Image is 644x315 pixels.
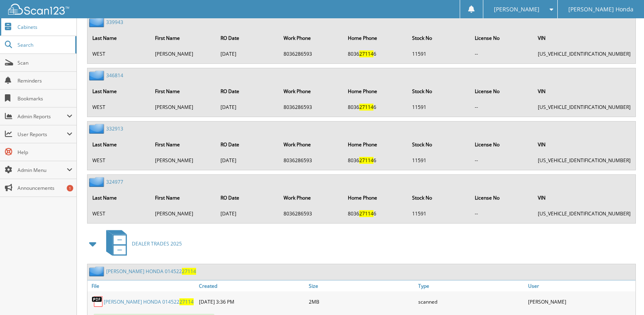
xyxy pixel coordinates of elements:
td: 8036 6 [344,100,407,114]
span: Scan [17,59,72,66]
img: folder2.png [89,124,106,134]
a: Type [416,280,526,291]
img: scan123-logo-white.svg [8,4,69,15]
td: 11591 [408,154,470,167]
th: First Name [151,136,216,153]
td: 8036 6 [344,47,407,61]
span: Help [17,149,72,156]
th: Stock No [408,83,470,100]
span: DEALER TRADES 2025 [132,240,182,247]
td: WEST [88,100,150,114]
th: VIN [534,136,635,153]
td: [PERSON_NAME] [151,100,216,114]
a: 324977 [106,178,123,185]
th: Last Name [88,83,150,100]
td: [DATE] [216,47,278,61]
span: User Reports [17,131,67,138]
th: Home Phone [344,189,407,206]
img: PDF.png [92,295,104,308]
th: Stock No [408,30,470,46]
td: [DATE] [216,154,278,167]
span: Search [17,41,71,48]
th: Last Name [88,30,150,46]
th: Home Phone [344,30,407,46]
td: 8036 6 [344,154,407,167]
td: -- [471,47,533,61]
th: RO Date [216,30,278,46]
span: Announcements [17,185,72,191]
td: WEST [88,47,150,61]
a: [PERSON_NAME] HONDA 01452227114 [106,268,196,275]
td: 11591 [408,100,470,114]
img: folder2.png [89,177,106,187]
th: License No [471,83,533,100]
a: DEALER TRADES 2025 [101,228,182,260]
a: Size [307,280,416,291]
div: 1 [67,185,73,191]
th: Last Name [88,136,150,153]
td: -- [471,207,533,220]
th: Work Phone [279,83,343,100]
th: Work Phone [279,136,343,153]
td: [DATE] [216,100,278,114]
td: [US_VEHICLE_IDENTIFICATION_NUMBER] [534,154,635,167]
th: Work Phone [279,30,343,46]
th: First Name [151,83,216,100]
span: Cabinets [17,24,72,30]
td: WEST [88,154,150,167]
td: [US_VEHICLE_IDENTIFICATION_NUMBER] [534,100,635,114]
td: [DATE] [216,207,278,220]
td: [PERSON_NAME] [151,154,216,167]
span: 27114 [179,298,194,305]
td: 11591 [408,207,470,220]
th: Home Phone [344,83,407,100]
div: 2MB [307,293,416,310]
th: First Name [151,189,216,206]
td: [PERSON_NAME] [151,207,216,220]
td: -- [471,100,533,114]
th: Home Phone [344,136,407,153]
div: scanned [416,293,526,310]
td: -- [471,154,533,167]
th: Work Phone [279,189,343,206]
div: [PERSON_NAME] [526,293,635,310]
img: folder2.png [89,70,106,80]
a: User [526,280,635,291]
th: VIN [534,30,635,46]
th: VIN [534,189,635,206]
td: 11591 [408,47,470,61]
th: License No [471,136,533,153]
a: Created [197,280,306,291]
td: 8036286593 [279,207,343,220]
th: RO Date [216,136,278,153]
th: Stock No [408,189,470,206]
span: Bookmarks [17,95,72,102]
a: 339943 [106,19,123,26]
span: Reminders [17,77,72,84]
td: [PERSON_NAME] [151,47,216,61]
span: 27114 [359,210,373,217]
th: RO Date [216,83,278,100]
span: 27114 [359,50,373,57]
span: 27114 [359,104,373,111]
td: [US_VEHICLE_IDENTIFICATION_NUMBER] [534,207,635,220]
td: [US_VEHICLE_IDENTIFICATION_NUMBER] [534,47,635,61]
a: 346814 [106,72,123,79]
span: Admin Reports [17,113,67,120]
span: [PERSON_NAME] [494,7,539,12]
a: [PERSON_NAME] HONDA 01452227114 [104,298,194,305]
span: Admin Menu [17,167,67,174]
th: License No [471,189,533,206]
th: Last Name [88,189,150,206]
th: Stock No [408,136,470,153]
img: folder2.png [89,17,106,27]
td: WEST [88,207,150,220]
a: File [87,280,197,291]
td: 8036286593 [279,100,343,114]
img: folder2.png [89,266,106,276]
th: First Name [151,30,216,46]
span: [PERSON_NAME] Honda [568,7,633,12]
td: 8036 6 [344,207,407,220]
div: [DATE] 3:36 PM [197,293,306,310]
th: RO Date [216,189,278,206]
